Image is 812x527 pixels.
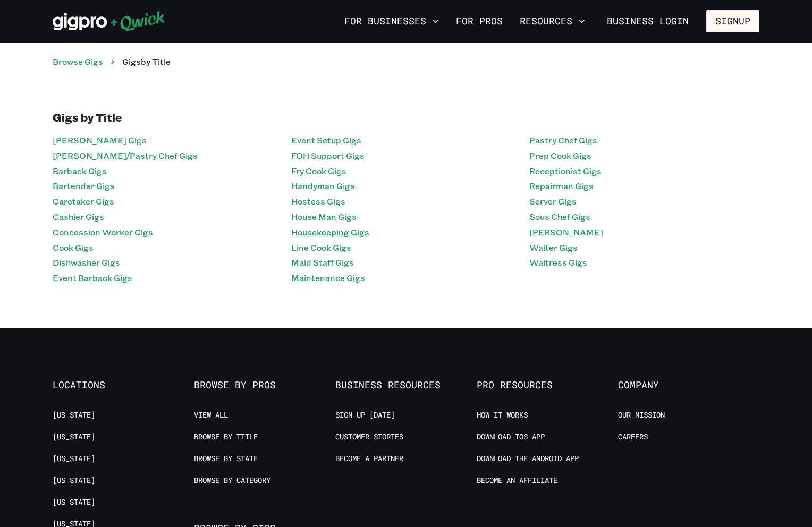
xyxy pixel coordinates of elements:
[194,475,270,486] a: Browse by Category
[291,270,365,286] a: Maintenance Gigs
[194,454,258,464] a: Browse by State
[529,209,590,225] a: Sous Chef Gigs
[515,12,589,30] button: Resources
[291,194,345,209] a: Hostess Gigs
[53,133,147,148] a: [PERSON_NAME] Gigs
[194,432,258,442] a: Browse by Title
[477,410,528,420] a: How it Works
[194,379,335,391] span: Browse by Pros
[291,164,346,179] a: Fry Cook Gigs
[706,10,759,32] button: Signup
[53,56,103,67] a: Browse Gigs
[477,475,557,486] a: Become an Affiliate
[199,501,613,527] iframe: Netlify Drawer
[53,255,120,270] a: Dishwasher Gigs
[529,225,603,240] a: [PERSON_NAME]
[618,379,759,391] span: Company
[291,225,369,240] a: Housekeeping Gigs
[598,10,698,32] a: Business Login
[340,12,443,30] button: For Businesses
[53,55,759,68] nav: breadcrumb
[529,148,591,164] a: Prep Cook Gigs
[53,11,165,32] img: Qwick
[53,194,114,209] a: Caretaker Gigs
[529,240,578,256] a: Waiter Gigs
[53,475,95,486] a: [US_STATE]
[53,432,95,442] a: [US_STATE]
[291,240,351,256] a: Line Cook Gigs
[291,178,355,194] a: Handyman Gigs
[53,379,194,391] span: Locations
[477,432,545,442] a: Download IOS App
[53,110,759,124] h1: Gigs by Title
[122,55,171,68] p: Gigs by Title
[529,178,594,194] a: Repairman Gigs
[529,255,587,270] a: Waitress Gigs
[291,148,365,164] a: FOH Support Gigs
[529,133,597,148] a: Pastry Chef Gigs
[335,432,403,442] a: Customer stories
[291,255,354,270] a: Maid Staff Gigs
[335,454,403,464] a: Become a Partner
[477,454,579,464] a: Download the Android App
[53,270,132,286] a: Event Barback Gigs
[618,410,665,420] a: Our Mission
[452,12,507,30] a: For Pros
[53,148,198,164] a: [PERSON_NAME]/Pastry Chef Gigs
[335,379,477,391] span: Business Resources
[53,225,153,240] a: Concession Worker Gigs
[529,164,602,179] a: Receptionist Gigs
[477,379,618,391] span: Pro Resources
[529,194,577,209] a: Server Gigs
[291,209,357,225] a: House Man Gigs
[53,164,107,179] a: Barback Gigs
[53,240,94,256] a: Cook Gigs
[53,209,104,225] a: Cashier Gigs
[194,410,228,420] a: View All
[53,454,95,464] a: [US_STATE]
[53,178,115,194] a: Bartender Gigs
[618,432,648,442] a: Careers
[335,410,395,420] a: Sign up [DATE]
[53,410,95,420] a: [US_STATE]
[53,497,95,507] a: [US_STATE]
[291,133,361,148] a: Event Setup Gigs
